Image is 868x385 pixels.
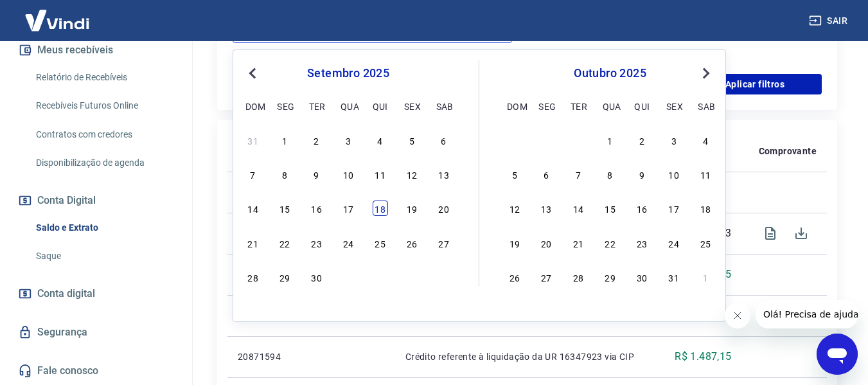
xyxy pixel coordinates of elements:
[31,93,177,119] a: Recebíveis Futuros Online
[245,166,261,182] div: Choose domingo, 7 de setembro de 2025
[538,132,554,148] div: Choose segunda-feira, 29 de setembro de 2025
[666,235,682,251] div: Choose sexta-feira, 24 de outubro de 2025
[756,300,858,328] iframe: Mensagem da empresa
[277,201,292,216] div: Choose segunda-feira, 15 de setembro de 2025
[436,98,452,114] div: sab
[245,269,261,285] div: Choose domingo, 28 de setembro de 2025
[373,166,388,182] div: Choose quinta-feira, 11 de setembro de 2025
[404,269,420,285] div: Choose sexta-feira, 3 de outubro de 2025
[373,235,388,251] div: Choose quinta-feira, 25 de setembro de 2025
[698,235,713,251] div: Choose sábado, 25 de outubro de 2025
[698,166,713,182] div: Choose sábado, 11 de outubro de 2025
[309,132,324,148] div: Choose terça-feira, 2 de setembro de 2025
[245,132,261,148] div: Choose domingo, 31 de agosto de 2025
[15,318,177,346] a: Segurança
[634,132,650,148] div: Choose quinta-feira, 2 de outubro de 2025
[277,235,292,251] div: Choose segunda-feira, 22 de setembro de 2025
[15,36,177,64] button: Meus recebíveis
[31,215,177,241] a: Saldo e Extrato
[341,166,356,182] div: Choose quarta-feira, 10 de setembro de 2025
[15,1,99,40] img: Vindi
[436,201,452,216] div: Choose sábado, 20 de setembro de 2025
[15,186,177,215] button: Conta Digital
[373,98,388,114] div: qui
[277,132,292,148] div: Choose segunda-feira, 1 de setembro de 2025
[505,130,715,286] div: month 2025-10
[436,132,452,148] div: Choose sábado, 6 de setembro de 2025
[634,235,650,251] div: Choose quinta-feira, 23 de outubro de 2025
[666,269,682,285] div: Choose sexta-feira, 31 de outubro de 2025
[309,269,324,285] div: Choose terça-feira, 30 de setembro de 2025
[634,201,650,216] div: Choose quinta-feira, 16 de outubro de 2025
[245,66,260,81] button: Previous Month
[571,166,586,182] div: Choose terça-feira, 7 de outubro de 2025
[245,98,261,114] div: dom
[538,98,554,114] div: seg
[507,235,522,251] div: Choose domingo, 19 de outubro de 2025
[341,235,356,251] div: Choose quarta-feira, 24 de setembro de 2025
[245,235,261,251] div: Choose domingo, 21 de setembro de 2025
[341,132,356,148] div: Choose quarta-feira, 3 de setembro de 2025
[404,235,420,251] div: Choose sexta-feira, 26 de setembro de 2025
[309,235,324,251] div: Choose terça-feira, 23 de setembro de 2025
[404,201,420,216] div: Choose sexta-feira, 19 de setembro de 2025
[571,132,586,148] div: Choose terça-feira, 30 de setembro de 2025
[698,269,713,285] div: Choose sábado, 1 de novembro de 2025
[244,66,453,81] div: setembro 2025
[31,150,177,176] a: Disponibilização de agenda
[373,269,388,285] div: Choose quinta-feira, 2 de outubro de 2025
[571,269,586,285] div: Choose terça-feira, 28 de outubro de 2025
[698,132,713,148] div: Choose sábado, 4 de outubro de 2025
[341,201,356,216] div: Choose quarta-feira, 17 de setembro de 2025
[507,166,522,182] div: Choose domingo, 5 de outubro de 2025
[634,166,650,182] div: Choose quinta-feira, 9 de outubro de 2025
[505,66,715,81] div: outubro 2025
[341,269,356,285] div: Choose quarta-feira, 1 de outubro de 2025
[817,334,858,375] iframe: Botão para abrir a janela de mensagens
[277,166,292,182] div: Choose segunda-feira, 8 de setembro de 2025
[8,9,108,19] span: Olá! Precisa de ajuda?
[755,218,786,249] span: Visualizar
[698,66,714,81] button: Next Month
[404,166,420,182] div: Choose sexta-feira, 12 de setembro de 2025
[15,280,177,308] a: Conta digital
[571,98,586,114] div: ter
[238,350,296,363] p: 20871594
[688,74,822,94] button: Aplicar filtros
[373,132,388,148] div: Choose quinta-feira, 4 de setembro de 2025
[309,166,324,182] div: Choose terça-feira, 9 de setembro de 2025
[341,98,356,114] div: qua
[603,235,618,251] div: Choose quarta-feira, 22 de outubro de 2025
[309,201,324,216] div: Choose terça-feira, 16 de setembro de 2025
[759,145,817,157] p: Comprovante
[436,235,452,251] div: Choose sábado, 27 de setembro de 2025
[725,303,750,328] iframe: Fechar mensagem
[571,235,586,251] div: Choose terça-feira, 21 de outubro de 2025
[245,201,261,216] div: Choose domingo, 14 de setembro de 2025
[31,243,177,269] a: Saque
[603,98,618,114] div: qua
[603,269,618,285] div: Choose quarta-feira, 29 de outubro de 2025
[571,201,586,216] div: Choose terça-feira, 14 de outubro de 2025
[309,98,324,114] div: ter
[507,98,522,114] div: dom
[666,201,682,216] div: Choose sexta-feira, 17 de outubro de 2025
[675,349,731,364] p: R$ 1.487,15
[507,201,522,216] div: Choose domingo, 12 de outubro de 2025
[603,201,618,216] div: Choose quarta-feira, 15 de outubro de 2025
[31,64,177,91] a: Relatório de Recebíveis
[786,218,817,249] span: Download
[634,269,650,285] div: Choose quinta-feira, 30 de outubro de 2025
[277,98,292,114] div: seg
[277,269,292,285] div: Choose segunda-feira, 29 de setembro de 2025
[404,98,420,114] div: sex
[698,98,713,114] div: sab
[538,166,554,182] div: Choose segunda-feira, 6 de outubro de 2025
[31,121,177,148] a: Contratos com credores
[436,166,452,182] div: Choose sábado, 13 de setembro de 2025
[373,201,388,216] div: Choose quinta-feira, 18 de setembro de 2025
[244,130,453,286] div: month 2025-09
[698,201,713,216] div: Choose sábado, 18 de outubro de 2025
[538,235,554,251] div: Choose segunda-feira, 20 de outubro de 2025
[634,98,650,114] div: qui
